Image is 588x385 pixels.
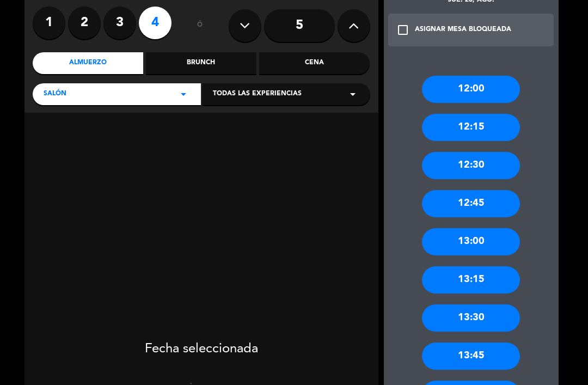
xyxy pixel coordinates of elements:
label: 3 [103,7,136,39]
i: arrow_drop_down [346,88,359,101]
div: 12:15 [422,114,520,141]
div: ó [182,7,218,45]
div: 12:45 [422,190,520,217]
div: Fecha seleccionada [24,325,378,360]
div: Almuerzo [33,52,143,74]
i: check_box_outline_blank [396,23,409,36]
label: 4 [139,7,171,39]
div: Brunch [146,52,256,74]
span: Salón [44,89,66,100]
div: ASIGNAR MESA BLOQUEADA [415,25,511,35]
div: Cena [259,52,370,74]
div: 12:00 [422,76,520,103]
div: 12:30 [422,152,520,179]
div: 13:00 [422,228,520,255]
div: 13:15 [422,266,520,294]
label: 2 [68,7,101,39]
div: 13:45 [422,343,520,370]
label: 1 [33,7,65,39]
div: 13:30 [422,304,520,332]
span: Todas las experiencias [213,89,302,100]
i: arrow_drop_down [177,88,190,101]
